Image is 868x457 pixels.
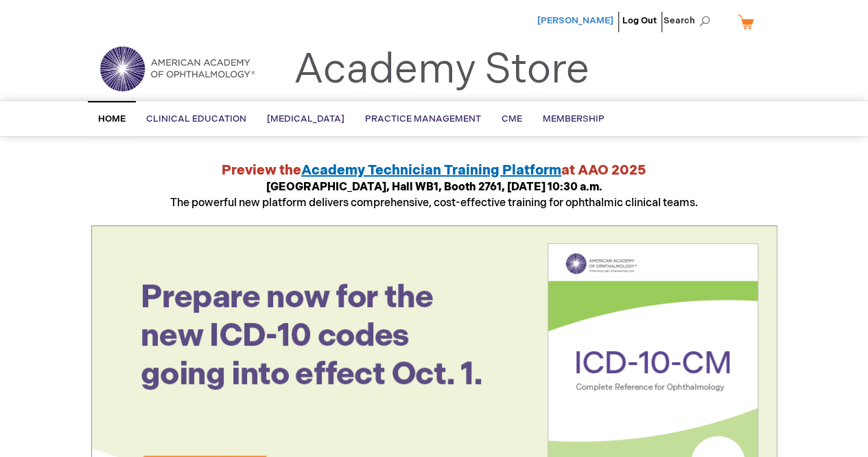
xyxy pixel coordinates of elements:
[146,113,246,124] span: Clinical Education
[543,113,605,124] span: Membership
[222,162,646,179] strong: Preview the at AAO 2025
[622,15,657,26] a: Log Out
[294,45,589,95] a: Academy Store
[170,181,698,210] span: The powerful new platform delivers comprehensive, cost-effective training for ophthalmic clinical...
[267,113,344,124] span: [MEDICAL_DATA]
[664,7,716,34] span: Search
[301,162,561,179] a: Academy Technician Training Platform
[365,113,481,124] span: Practice Management
[98,113,126,124] span: Home
[537,15,613,26] a: [PERSON_NAME]
[266,181,602,194] strong: [GEOGRAPHIC_DATA], Hall WB1, Booth 2761, [DATE] 10:30 a.m.
[502,113,522,124] span: CME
